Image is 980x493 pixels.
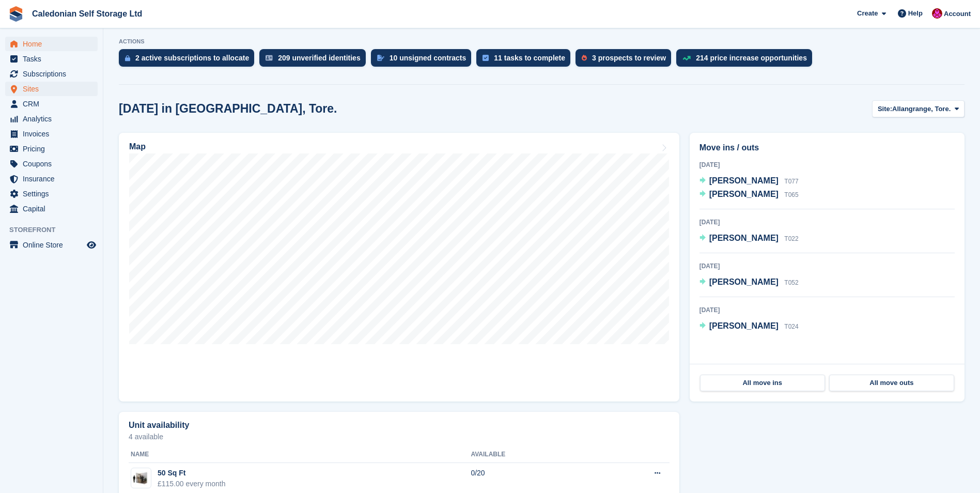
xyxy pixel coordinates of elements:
a: [PERSON_NAME] T022 [699,232,799,245]
span: [PERSON_NAME] [709,278,779,286]
span: Coupons [23,157,85,171]
p: 4 available [129,433,670,440]
div: 3 prospects to review [592,54,666,62]
a: [PERSON_NAME] T077 [699,175,799,188]
a: 2 active subscriptions to allocate [119,49,259,72]
span: Storefront [9,225,103,235]
span: Allangrange, Tore. [892,104,951,114]
div: [DATE] [699,305,955,315]
a: [PERSON_NAME] T065 [699,188,799,202]
a: menu [5,142,98,156]
h2: Unit availability [129,421,189,430]
span: Pricing [23,142,85,156]
a: All move outs [829,375,954,391]
img: contract_signature_icon-13c848040528278c33f63329250d36e43548de30e8caae1d1a13099fd9432cc5.svg [377,55,384,61]
span: Capital [23,202,85,216]
span: T022 [784,235,798,242]
span: Invoices [23,127,85,141]
span: Subscriptions [23,67,85,81]
span: [PERSON_NAME] [709,321,779,330]
a: menu [5,127,98,141]
a: menu [5,172,98,186]
span: Online Store [23,238,85,252]
div: 10 unsigned contracts [390,54,466,62]
span: Insurance [23,172,85,186]
div: 11 tasks to complete [494,54,565,62]
a: Map [119,133,679,402]
a: menu [5,82,98,96]
span: CRM [23,97,85,111]
span: Tasks [23,52,85,66]
h2: Map [129,142,146,151]
a: menu [5,52,98,66]
span: [PERSON_NAME] [709,234,779,242]
a: menu [5,112,98,126]
img: active_subscription_to_allocate_icon-d502201f5373d7db506a760aba3b589e785aa758c864c3986d89f69b8ff3... [125,55,130,61]
a: menu [5,67,98,81]
a: 10 unsigned contracts [371,49,477,72]
a: Caledonian Self Storage Ltd [28,5,146,22]
div: [DATE] [699,160,955,170]
span: T052 [784,279,798,286]
span: Create [857,8,878,19]
button: Site: Allangrange, Tore. [872,100,965,117]
span: Help [908,8,923,19]
a: [PERSON_NAME] T024 [699,320,799,333]
th: Name [129,446,471,463]
span: T024 [784,323,798,330]
div: £115.00 every month [158,479,226,489]
div: 2 active subscriptions to allocate [135,54,249,62]
a: menu [5,187,98,201]
a: 3 prospects to review [575,49,676,72]
a: menu [5,238,98,252]
a: menu [5,202,98,216]
img: prospect-51fa495bee0391a8d652442698ab0144808aea92771e9ea1ae160a38d050c398.svg [582,55,587,61]
a: All move ins [700,375,825,391]
img: task-75834270c22a3079a89374b754ae025e5fb1db73e45f91037f5363f120a921f8.svg [483,55,489,61]
img: Donald Mathieson [932,8,942,19]
a: menu [5,97,98,111]
a: 214 price increase opportunities [676,49,817,72]
span: Sites [23,82,85,96]
img: stora-icon-8386f47178a22dfd0bd8f6a31ec36ba5ce8667c1dd55bd0f319d3a0aa187defe.svg [8,6,24,22]
h2: Move ins / outs [699,142,955,154]
h2: [DATE] in [GEOGRAPHIC_DATA], Tore. [119,102,337,116]
span: T077 [784,178,798,185]
a: Preview store [85,239,98,251]
div: [DATE] [699,218,955,227]
a: menu [5,157,98,171]
div: [DATE] [699,261,955,271]
span: Home [23,37,85,51]
span: Analytics [23,112,85,126]
span: Settings [23,187,85,201]
span: T065 [784,191,798,198]
div: 214 price increase opportunities [696,54,807,62]
span: Site: [878,104,892,114]
span: [PERSON_NAME] [709,176,779,185]
th: Available [471,446,593,463]
img: verify_identity-adf6edd0f0f0b5bbfe63781bf79b02c33cf7c696d77639b501bdc392416b5a36.svg [266,55,273,61]
div: 209 unverified identities [278,54,361,62]
a: 209 unverified identities [259,49,371,72]
span: Account [944,9,971,19]
div: 50 Sq Ft [158,468,226,479]
img: price_increase_opportunities-93ffe204e8149a01c8c9dc8f82e8f89637d9d84a8eef4429ea346261dce0b2c0.svg [682,56,691,60]
span: [PERSON_NAME] [709,190,779,198]
a: menu [5,37,98,51]
img: 32-sqft-unit.jpg [131,471,151,486]
p: ACTIONS [119,38,965,45]
a: [PERSON_NAME] T052 [699,276,799,289]
a: 11 tasks to complete [476,49,575,72]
